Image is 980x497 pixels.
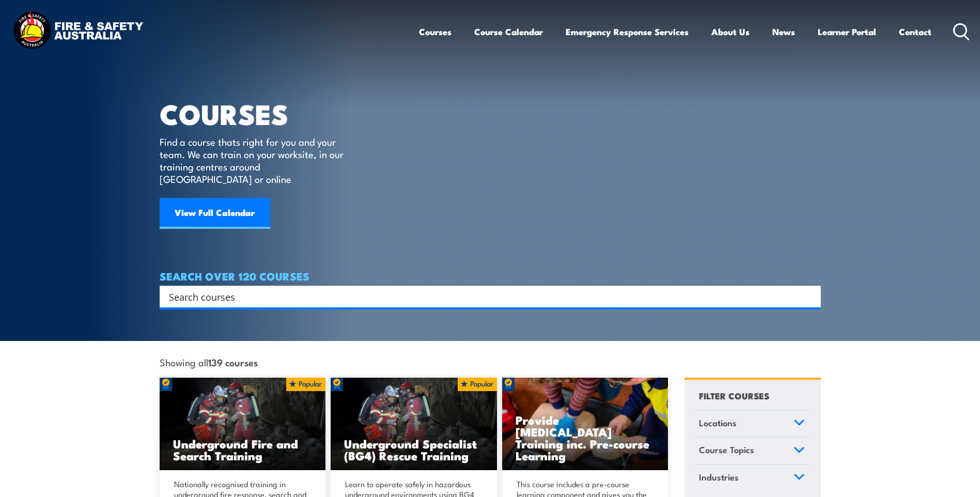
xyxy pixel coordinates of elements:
[160,356,258,367] span: Showing all
[694,411,810,438] a: Locations
[160,270,821,282] h4: SEARCH OVER 120 COURSES
[331,378,497,471] a: Underground Specialist (BG4) Rescue Training
[818,18,876,45] a: Learner Portal
[711,18,750,45] a: About Us
[331,378,497,471] img: Underground mine rescue
[502,378,668,471] a: Provide [MEDICAL_DATA] Training inc. Pre-course Learning
[160,378,326,471] a: Underground Fire and Search Training
[169,289,798,304] input: Search input
[160,198,270,229] a: View Full Calendar
[694,465,810,492] a: Industries
[772,18,795,45] a: News
[160,378,326,471] img: Underground mine rescue
[344,438,484,461] h3: Underground Specialist (BG4) Rescue Training
[699,416,737,430] span: Locations
[474,18,543,45] a: Course Calendar
[699,443,754,457] span: Course Topics
[160,101,359,126] h1: COURSES
[160,135,348,185] p: Find a course thats right for you and your team. We can train on your worksite, in our training c...
[699,389,769,402] h4: FILTER COURSES
[699,470,739,484] span: Industries
[516,414,655,461] h3: Provide [MEDICAL_DATA] Training inc. Pre-course Learning
[171,289,800,304] form: Search form
[173,438,313,461] h3: Underground Fire and Search Training
[899,18,931,45] a: Contact
[694,438,810,464] a: Course Topics
[419,18,452,45] a: Courses
[803,289,817,304] button: Search magnifier button
[208,355,258,369] strong: 139 courses
[502,378,668,471] img: Low Voltage Rescue and Provide CPR
[566,18,689,45] a: Emergency Response Services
